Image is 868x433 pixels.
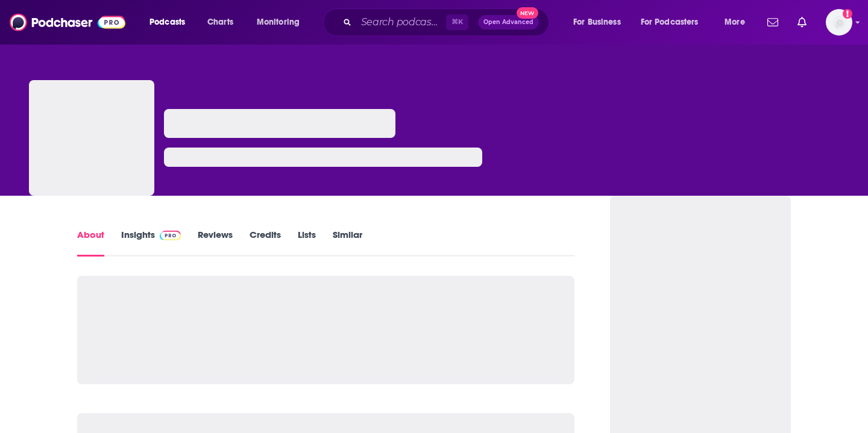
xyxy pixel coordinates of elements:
[141,13,201,32] button: open menu
[333,229,362,257] a: Similar
[478,15,539,30] button: Open AdvancedNew
[207,14,233,31] span: Charts
[826,9,852,36] span: Logged in as saraatspark
[826,9,852,36] img: User Profile
[565,13,636,32] button: open menu
[446,14,468,30] span: ⌘ K
[573,14,621,31] span: For Business
[517,7,538,19] span: New
[641,14,699,31] span: For Podcasters
[716,13,760,32] button: open menu
[633,13,716,32] button: open menu
[826,9,852,36] button: Show profile menu
[335,8,561,36] div: Search podcasts, credits, & more...
[248,13,315,32] button: open menu
[10,11,125,34] img: Podchaser - Follow, Share and Rate Podcasts
[77,229,104,257] a: About
[121,229,181,257] a: InsightsPodchaser Pro
[843,9,852,19] svg: Add a profile image
[250,229,281,257] a: Credits
[200,13,241,32] a: Charts
[160,231,181,240] img: Podchaser Pro
[483,19,533,25] span: Open Advanced
[356,13,446,32] input: Search podcasts, credits, & more...
[793,12,811,33] a: Show notifications dropdown
[763,12,783,33] a: Show notifications dropdown
[725,14,745,31] span: More
[149,14,185,31] span: Podcasts
[298,229,316,257] a: Lists
[257,14,300,31] span: Monitoring
[198,229,233,257] a: Reviews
